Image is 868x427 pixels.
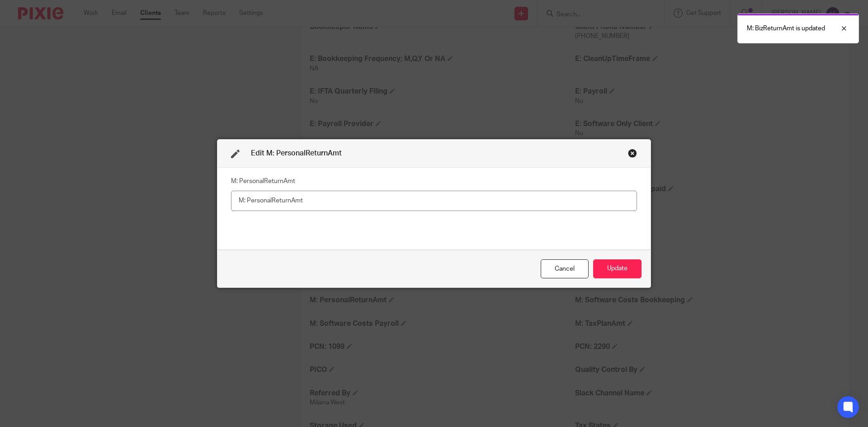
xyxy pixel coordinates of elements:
button: Update [593,259,642,279]
label: M: PersonalReturnAmt [231,177,295,186]
span: Edit M: PersonalReturnAmt [251,150,342,157]
p: M: BizReturnAmt is updated [747,24,825,33]
div: Close this dialog window [628,149,637,158]
div: Close this dialog window [541,259,589,279]
input: M: PersonalReturnAmt [231,191,637,211]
